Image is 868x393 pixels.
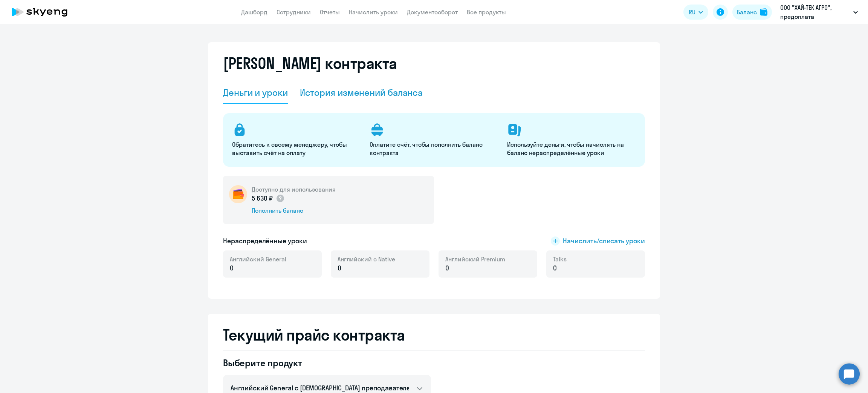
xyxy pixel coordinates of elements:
[223,326,645,344] h2: Текущий прайс контракта
[338,255,395,263] span: Английский с Native
[223,236,307,246] h5: Нераспределённые уроки
[370,140,498,157] p: Оплатите счёт, чтобы пополнить баланс контракта
[229,185,247,203] img: wallet-circle.png
[563,236,645,246] span: Начислить/списать уроки
[252,193,285,203] p: 5 630 ₽
[232,140,361,157] p: Обратитесь к своему менеджеру, чтобы выставить счёт на оплату
[300,86,423,98] div: История изменений баланса
[683,5,708,20] button: RU
[780,3,850,21] p: ООО "ХАЙ-ТЕК АГРО", предоплата
[223,86,288,98] div: Деньги и уроки
[507,140,636,157] p: Используйте деньги, чтобы начислять на баланс нераспределённые уроки
[553,263,557,273] span: 0
[223,357,431,369] h4: Выберите продукт
[320,8,340,16] a: Отчеты
[737,8,757,17] div: Баланс
[230,255,286,263] span: Английский General
[407,8,458,16] a: Документооборот
[252,206,336,215] div: Пополнить баланс
[553,255,567,263] span: Talks
[445,263,449,273] span: 0
[338,263,341,273] span: 0
[760,8,767,16] img: balance
[230,263,234,273] span: 0
[776,3,862,21] button: ООО "ХАЙ-ТЕК АГРО", предоплата
[732,5,772,20] button: Балансbalance
[277,8,311,16] a: Сотрудники
[241,8,267,16] a: Дашборд
[467,8,506,16] a: Все продукты
[223,54,397,72] h2: [PERSON_NAME] контракта
[252,185,336,193] h5: Доступно для использования
[445,255,505,263] span: Английский Premium
[349,8,398,16] a: Начислить уроки
[689,8,695,17] span: RU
